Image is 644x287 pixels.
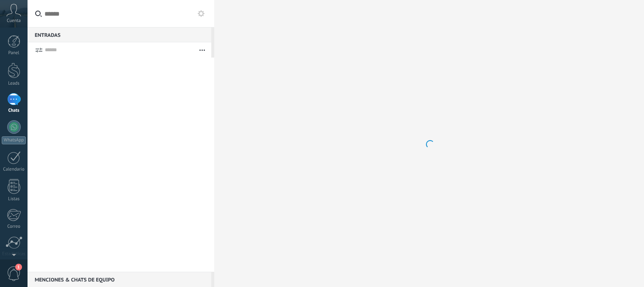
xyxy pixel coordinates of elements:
div: Chats [2,108,26,113]
span: Cuenta [7,18,21,24]
div: Calendario [2,167,26,172]
div: Menciones & Chats de equipo [28,272,211,287]
div: Listas [2,196,26,202]
div: Leads [2,81,26,86]
div: Panel [2,50,26,56]
div: Correo [2,224,26,229]
div: WhatsApp [2,136,26,144]
span: 1 [15,264,22,270]
button: Más [193,42,211,58]
div: Entradas [28,27,211,42]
